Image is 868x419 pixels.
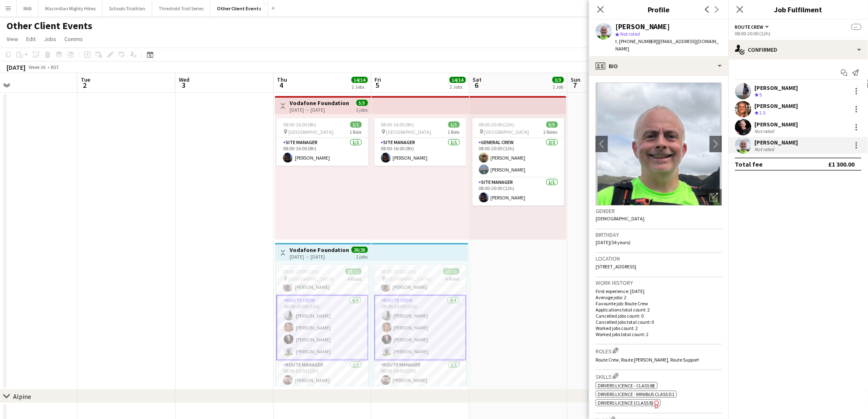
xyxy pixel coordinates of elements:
span: [GEOGRAPHIC_DATA] [386,276,432,282]
div: [PERSON_NAME] [755,84,798,92]
div: Alpine [13,392,31,401]
p: Cancelled jobs total count: 0 [596,319,722,325]
span: 7 [570,80,581,90]
app-card-role: General Crew2/208:00-20:00 (12h)[PERSON_NAME][PERSON_NAME] [473,138,564,178]
span: Wed [179,76,190,83]
div: £1 300.00 [829,160,855,168]
p: Worked jobs count: 2 [596,325,722,331]
span: 1/1 [448,121,460,128]
h3: Gender [596,207,722,215]
span: 08:00-16:00 (8h) [283,121,316,128]
div: [DATE] → [DATE] [290,107,349,113]
span: 5 [374,80,381,90]
span: Route Crew [735,24,764,30]
a: Edit [23,34,39,44]
span: [STREET_ADDRESS] [596,263,636,270]
app-card-role: Site Manager1/108:00-16:00 (8h)[PERSON_NAME] [276,138,368,166]
div: Bio [589,56,729,76]
span: [DEMOGRAPHIC_DATA] [596,215,644,222]
a: Comms [61,34,86,44]
div: 1 Job [553,84,564,90]
span: Tue [81,76,90,83]
div: Not rated [755,128,776,134]
app-job-card: 08:00-20:00 (12h)13/13 [GEOGRAPHIC_DATA]4 Roles[PERSON_NAME][PERSON_NAME][PERSON_NAME]Route Crew4... [375,265,466,387]
span: 5/5 [356,100,368,106]
app-job-card: 08:00-20:00 (12h)3/3 [GEOGRAPHIC_DATA]2 RolesGeneral Crew2/208:00-20:00 (12h)[PERSON_NAME][PERSON... [473,118,564,206]
p: Favourite job: Route Crew [596,300,722,307]
button: Threshold Trail Series [152,0,210,16]
app-card-role: Route Crew4/408:00-20:00 (12h)[PERSON_NAME][PERSON_NAME][PERSON_NAME][PERSON_NAME] [276,295,368,360]
span: Comms [64,35,83,43]
div: 08:00-20:00 (12h) [735,30,861,37]
span: Drivers Licence - Class BE [598,382,656,389]
span: 3/3 [553,77,564,83]
span: 5 [760,92,762,98]
span: 13/13 [443,268,460,275]
span: 08:00-20:00 (12h) [479,121,515,128]
span: 1 Role [448,129,460,135]
h3: Job Fulfilment [729,4,868,15]
span: Jobs [44,35,56,43]
button: Other Client Events [210,0,268,16]
h1: Other Client Events [7,20,92,32]
span: 4 [276,80,287,90]
span: Not rated [620,31,640,37]
span: 1/1 [350,121,362,128]
h3: Roles [596,346,722,355]
div: [DATE] [7,63,25,71]
app-card-role: Site Manager1/108:00-20:00 (12h)[PERSON_NAME] [473,178,564,206]
div: 3 jobs [356,106,368,113]
span: Drivers Licence - Minibus Class D1 [598,391,675,397]
span: [GEOGRAPHIC_DATA] [288,129,333,135]
span: Route Crew, Route [PERSON_NAME], Route Support [596,357,699,363]
span: 3 [178,80,190,90]
span: 14/14 [352,77,368,83]
div: 2 Jobs [352,84,368,90]
div: [DATE] → [DATE] [290,254,349,260]
span: 08:00-20:00 (12h) [381,268,417,275]
app-job-card: 08:00-16:00 (8h)1/1 [GEOGRAPHIC_DATA]1 RoleSite Manager1/108:00-16:00 (8h)[PERSON_NAME] [276,118,368,166]
span: 26/26 [352,247,368,253]
div: Confirmed [729,40,868,60]
app-card-role: Route Crew4/408:00-20:00 (12h)[PERSON_NAME][PERSON_NAME][PERSON_NAME][PERSON_NAME] [375,295,466,360]
p: Cancelled jobs count: 0 [596,313,722,319]
p: Worked jobs total count: 2 [596,331,722,337]
h3: Work history [596,279,722,286]
span: 4 Roles [348,276,362,282]
button: Macmillan Mighty Hikes [39,0,103,16]
p: First experience: [DATE] [596,288,722,294]
span: [DATE] (54 years) [596,239,630,245]
div: Open photos pop-in [706,189,722,206]
img: Crew avatar or photo [596,82,722,206]
span: Fri [375,76,381,83]
span: t. [PHONE_NUMBER] [615,38,658,44]
button: Route Crew [735,24,770,30]
span: | [EMAIL_ADDRESS][DOMAIN_NAME] [615,38,719,52]
h3: Skills [596,372,722,380]
span: Thu [277,76,287,83]
span: 08:00-16:00 (8h) [381,121,414,128]
div: 08:00-16:00 (8h)1/1 [GEOGRAPHIC_DATA]1 RoleSite Manager1/108:00-16:00 (8h)[PERSON_NAME] [375,118,466,166]
div: Not rated [755,146,776,152]
span: 2 [80,80,90,90]
span: Sun [571,76,581,83]
app-job-card: 08:00-20:00 (12h)13/13 [GEOGRAPHIC_DATA]4 Roles[PERSON_NAME][PERSON_NAME][PERSON_NAME]Route Crew4... [276,265,368,387]
h3: Profile [589,4,729,15]
h3: Birthday [596,231,722,238]
span: 08:00-20:00 (12h) [283,268,319,275]
span: 14/14 [450,77,466,83]
span: -- [852,24,861,30]
h3: Location [596,255,722,262]
app-card-role: Route Manager1/108:00-20:00 (12h)[PERSON_NAME] [276,360,368,388]
button: Schools Triathlon [103,0,152,16]
span: 6 [472,80,482,90]
button: RAB [17,0,39,16]
h3: Vodafone Foundation [290,99,349,107]
span: 4 Roles [446,276,460,282]
span: 2.5 [760,110,766,116]
span: Week 36 [27,64,48,70]
div: [PERSON_NAME] [755,121,798,128]
span: Edit [26,35,36,43]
